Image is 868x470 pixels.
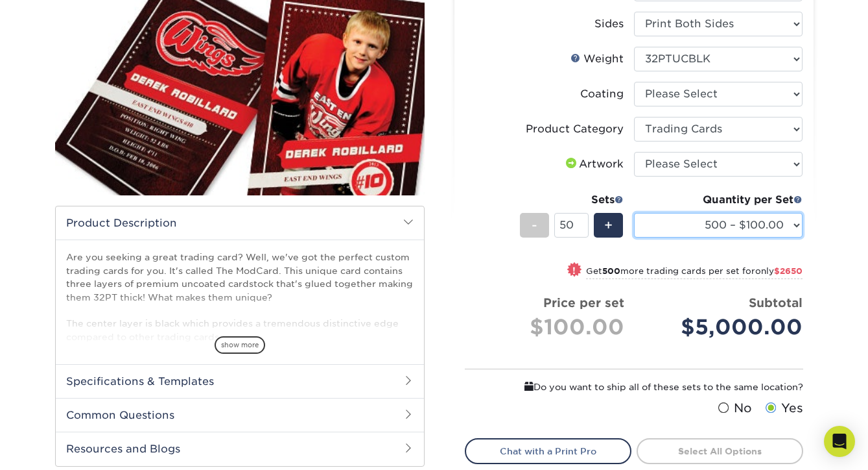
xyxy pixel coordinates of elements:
[774,266,803,276] span: $2650
[563,156,624,172] div: Artwork
[644,312,803,343] div: $5,000.00
[762,399,803,417] label: Yes
[465,438,631,464] a: Chat with a Print Pro
[520,192,624,208] div: Sets
[715,399,752,417] label: No
[465,380,803,394] div: Do you want to ship all of these sets to the same location?
[56,206,424,240] h2: Product Description
[3,430,110,465] iframe: Google Customer Reviews
[604,216,613,235] span: +
[634,192,803,208] div: Quantity per Set
[526,121,624,137] div: Product Category
[586,266,803,279] small: Get more trading cards per set for
[637,438,803,464] a: Select All Options
[824,426,855,457] div: Open Intercom Messenger
[580,86,624,102] div: Coating
[602,266,620,276] strong: 500
[56,432,424,465] h2: Resources and Blogs
[572,264,576,277] span: !
[66,251,414,343] p: Are you seeking a great trading card? Well, we've got the perfect custom trading cards for you. I...
[56,364,424,398] h2: Specifications & Templates
[594,16,624,32] div: Sides
[755,266,803,276] span: only
[543,295,624,310] strong: Price per set
[749,295,803,310] strong: Subtotal
[570,51,624,67] div: Weight
[532,216,537,235] span: -
[56,398,424,432] h2: Common Questions
[215,336,265,354] span: show more
[475,312,624,343] div: $100.00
